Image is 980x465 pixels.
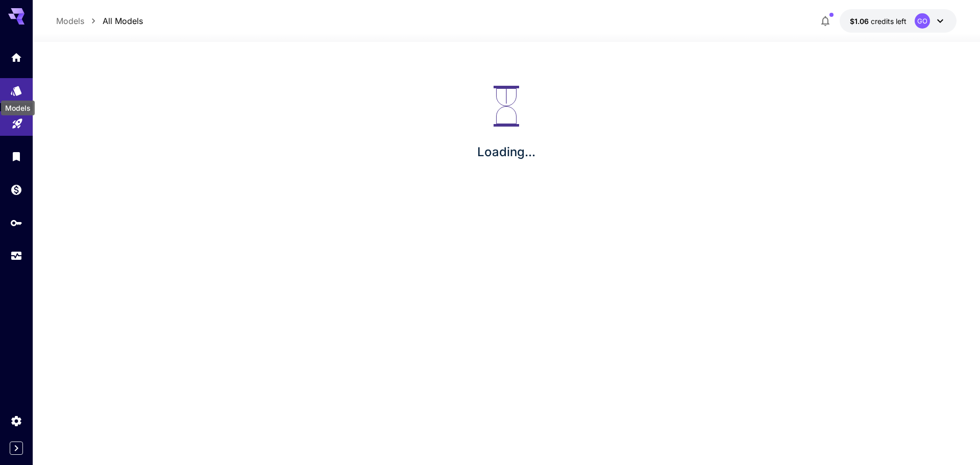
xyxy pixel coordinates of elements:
div: GO [915,13,930,29]
div: Library [10,150,22,163]
div: Playground [11,114,23,127]
nav: breadcrumb [56,15,143,27]
div: Models [10,81,22,94]
div: $1.05635 [850,16,906,27]
div: Models [1,101,35,115]
button: $1.05635GO [840,9,957,33]
span: credits left [871,17,906,26]
div: Usage [10,250,22,262]
a: Models [56,15,84,27]
div: Settings [10,414,22,427]
div: Wallet [10,183,22,196]
div: Home [10,51,22,64]
span: $1.06 [850,17,871,26]
button: Expand sidebar [10,442,23,455]
a: All Models [103,15,143,27]
div: API Keys [10,216,22,229]
p: Loading... [477,143,535,161]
